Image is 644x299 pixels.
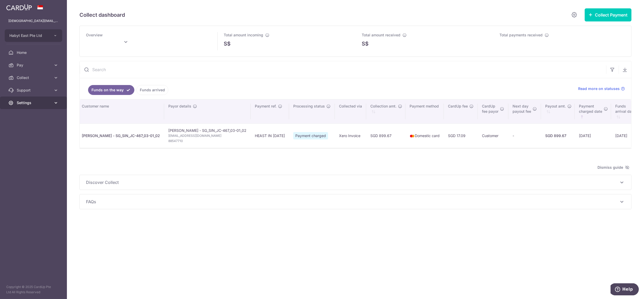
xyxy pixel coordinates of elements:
span: Payment charged date [579,104,602,114]
img: mastercard-sm-87a3fd1e0bddd137fecb07648320f44c262e2538e7db6024463105ddbc961eb2.png [410,133,415,139]
span: Help [12,4,22,8]
span: Collection amt. [370,104,396,109]
span: [EMAIL_ADDRESS][DOMAIN_NAME] [168,133,246,138]
span: Payor details [168,104,191,109]
th: CardUp fee [444,99,478,123]
span: Discover Collect [86,179,619,185]
th: Next daypayout fee [508,99,541,123]
th: Paymentcharged date : activate to sort column ascending [575,99,611,123]
td: - [508,123,541,148]
th: Collected via [335,99,366,123]
span: CardUp fee [448,104,468,109]
th: Payment ref. [251,99,289,123]
span: CardUp fee payor [482,104,498,114]
td: Customer [478,123,508,148]
span: Read more on statuses [578,86,620,91]
img: CardUp [6,4,32,10]
span: Home [17,50,51,55]
span: Payment charged [293,132,328,139]
td: HEAST IN [DATE] [251,123,289,148]
span: S$ [224,40,231,48]
th: Fundsarrival date : activate to sort column ascending [611,99,644,123]
span: Collect [17,75,51,80]
span: Total amount received [362,33,400,37]
p: FAQs [86,199,625,205]
span: Total amount incoming [224,33,263,37]
button: Habyt East Pte Ltd [5,29,62,42]
td: Xero Invoice [335,123,366,148]
th: Payor details [164,99,251,123]
a: Funds arrived [136,85,168,95]
span: Payout amt. [545,104,566,109]
td: SGD 17.09 [444,123,478,148]
iframe: Opens a widget where you can find more information [611,283,639,296]
td: [PERSON_NAME] - SG_SIN_JC-467_03-01_02 [164,123,251,148]
span: Payment ref. [255,104,277,109]
th: Customer name [76,99,164,123]
button: Collect Payment [585,8,631,21]
td: Domestic card [405,123,444,148]
td: [DATE] [611,123,644,148]
td: [DATE] [575,123,611,148]
span: Dismiss guide [597,164,629,171]
span: Overview [86,33,103,37]
span: FAQs [86,199,619,205]
p: [DEMOGRAPHIC_DATA][EMAIL_ADDRESS][DOMAIN_NAME] [8,18,59,24]
span: S$ [362,40,369,48]
span: Pay [17,63,51,68]
td: SGD 899.67 [366,123,405,148]
h5: Collect dashboard [79,11,125,19]
th: Collection amt. : activate to sort column ascending [366,99,405,123]
a: Funds on the way [88,85,134,95]
p: Discover Collect [86,179,625,185]
th: Processing status [289,99,335,123]
span: Total payments received [500,33,543,37]
div: [PERSON_NAME] - SG_SIN_JC-467_03-01_02 [82,133,160,138]
th: Payout amt. : activate to sort column ascending [541,99,575,123]
span: Settings [17,100,51,105]
input: Search [80,61,606,78]
span: Next day payout fee [513,104,531,114]
th: CardUpfee payor [478,99,508,123]
span: 88547710 [168,138,246,144]
th: Payment method [405,99,444,123]
a: Read more on statuses [578,86,625,91]
span: Habyt East Pte Ltd [9,33,48,38]
span: Support [17,88,51,93]
span: Funds arrival date [615,104,635,114]
div: SGD 899.67 [545,133,571,138]
span: Processing status [293,104,325,109]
